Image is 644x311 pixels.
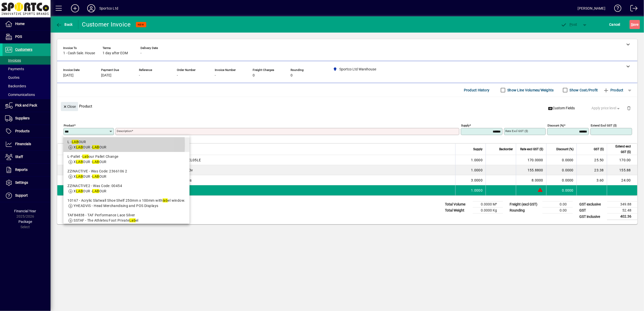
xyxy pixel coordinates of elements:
td: GST [577,208,607,214]
em: LAB [92,160,99,164]
a: Staff [3,151,51,163]
mat-option: ZZINACTIVE2 - Was Code: 00454 [63,181,189,196]
a: Backorders [3,82,51,90]
span: Support [15,193,28,197]
span: Close [63,102,76,111]
span: X OUR - OUR [74,174,107,178]
span: GST ($) [594,146,604,152]
div: Product [57,97,637,115]
div: ZZINACTIVE2 - Was Code: 00454 [67,183,185,189]
button: Profile [83,4,99,13]
em: lab [163,198,168,202]
span: P [570,22,572,27]
span: Reports [15,168,28,172]
span: SSTAF - The Athletes Foot Private el [74,218,138,222]
td: 349.88 [607,201,637,208]
a: Communications [3,90,51,99]
mat-option: TAF84838 - TAF Performance Lace Silver [63,211,189,225]
em: LAB [72,140,79,144]
mat-error: Required [117,135,455,140]
button: Add [67,4,83,13]
button: Post [558,20,580,29]
span: 1.0000 [471,168,483,173]
span: 0 [291,73,293,77]
td: 25.50 [577,155,607,165]
div: 155.8800 [519,168,543,173]
mat-label: Discount (%) [547,124,564,127]
td: Total Weight [442,208,473,214]
span: Suppliers [15,116,30,120]
a: Settings [3,176,51,189]
span: Extend excl GST ($) [610,144,631,155]
em: LAB [76,189,83,193]
div: 170.0000 [519,158,543,163]
td: 52.48 [607,208,637,214]
span: Back [56,22,73,27]
mat-option: ZZINACTIVE - Was Code: 2366106 2 [63,167,189,181]
a: Suppliers [3,112,51,125]
span: Cancel [609,20,621,29]
td: 0.0000 [546,165,577,175]
button: Product History [462,86,492,95]
app-page-header-button: Close [60,104,79,109]
td: Total Volume [442,201,473,208]
a: Financials [3,138,51,150]
td: GST inclusive [577,214,607,220]
span: Invoices [5,58,21,62]
label: Show Line Volumes/Weights [507,88,554,93]
td: 0.0000 M³ [473,201,503,208]
td: 0.00 [542,201,573,208]
div: Customer Invoice [82,20,131,29]
span: Payments [5,67,24,71]
span: Package [18,220,32,224]
span: Customers [15,47,32,51]
span: Apply price level [592,106,621,111]
app-page-header-button: Delete [623,106,635,110]
span: 1 - Cash Sale. House [63,51,95,55]
span: 1.0000 [471,158,483,163]
span: 1 day after EOM [103,51,128,55]
em: Lab [129,218,136,222]
mat-label: Supply [461,124,469,127]
mat-label: Product [64,124,74,127]
em: LAB [76,145,83,149]
span: - [140,51,141,55]
em: Lab [82,154,89,159]
span: Communications [5,93,35,97]
a: Payments [3,65,51,73]
div: [PERSON_NAME] [578,4,605,12]
span: - [215,73,216,77]
span: Custom Fields [548,106,575,111]
a: Quotes [3,73,51,82]
span: S [631,22,633,27]
mat-label: Extend excl GST ($) [591,124,617,127]
td: 0.0000 [546,155,577,165]
span: Rate excl GST ($) [520,146,543,152]
span: X OUR - OUR [74,189,107,193]
td: 170.00 [607,155,637,165]
span: Backorder [499,146,513,152]
td: 3.60 [577,175,607,185]
div: L-Pallet - our Pallet Change [67,154,185,159]
mat-option: L - LABOUR [63,137,189,152]
span: 1.0000 [471,188,483,193]
button: Close [61,102,78,111]
div: Sportco Ltd [99,4,118,12]
span: Financial Year [14,209,36,213]
td: 0.0000 [546,185,577,195]
a: Support [3,189,51,202]
em: LAB [76,160,83,164]
div: L - OUR [67,139,185,145]
mat-label: Description [117,129,132,133]
td: 402.36 [607,214,637,220]
td: 24.00 [607,175,637,185]
td: GST exclusive [577,201,607,208]
span: Home [15,22,25,26]
span: ost [561,22,577,27]
span: [DATE] [63,73,74,77]
a: Pick and Pack [3,99,51,112]
div: 10167 - Acrylic Slatwall Shoe Shelf 250mm x 100mm with el window. [67,198,185,203]
span: Supply [473,146,483,152]
span: 0 [253,73,255,77]
span: Settings [15,180,28,185]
